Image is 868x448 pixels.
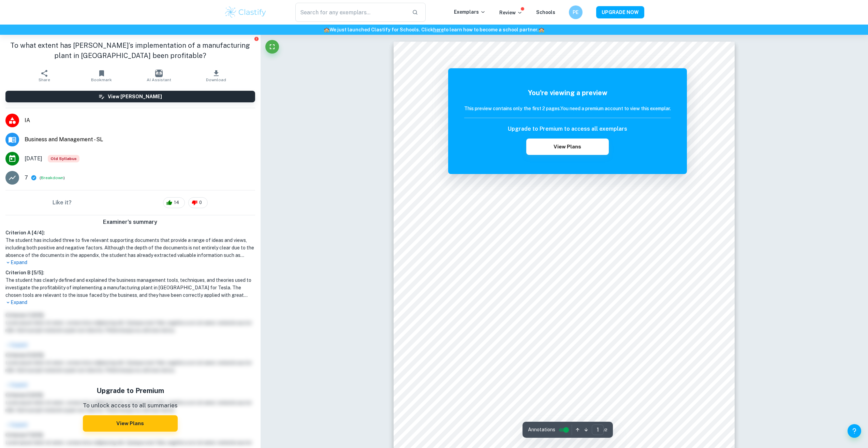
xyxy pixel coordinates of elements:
h6: Examiner's summary [3,218,258,226]
h5: You're viewing a preview [464,88,671,98]
h6: PE [572,9,579,16]
h6: Criterion B [ 5 / 5 ]: [5,269,255,276]
button: Breakdown [41,175,63,181]
button: AI Assistant [130,66,188,85]
button: UPGRADE NOW [596,6,644,18]
h1: To what extent has [PERSON_NAME]’s implementation of a manufacturing plant in [GEOGRAPHIC_DATA] b... [5,40,255,61]
input: Search for any exemplars... [295,3,407,22]
p: 7 [25,174,28,182]
p: Exemplars [454,8,486,16]
a: here [433,27,444,32]
span: ( ) [40,175,65,181]
p: Review [499,9,523,16]
p: To unlock access to all summaries [83,401,178,410]
span: Business and Management - SL [25,135,255,144]
h6: We just launched Clastify for Schools. Click to learn how to become a school partner. [1,26,867,33]
h6: Criterion A [ 4 / 4 ]: [5,229,255,236]
p: Expand [5,259,255,266]
button: View Plans [83,415,178,432]
button: Share [16,66,73,85]
h1: The student has included three to five relevant supporting documents that provide a range of idea... [5,236,255,259]
span: Old Syllabus [48,155,79,162]
span: Share [39,77,50,82]
h6: This preview contains only the first 2 pages. You need a premium account to view this exemplar. [464,105,671,112]
button: View Plans [526,139,609,155]
div: Starting from the May 2024 session, the Business IA requirements have changed. It's OK to refer t... [48,155,79,162]
p: Expand [5,299,255,306]
button: View [PERSON_NAME] [5,91,255,102]
span: / 2 [604,427,607,433]
span: 14 [170,199,183,206]
h6: Like it? [53,199,72,207]
span: 🏫 [539,27,544,32]
span: 🏫 [324,27,329,32]
h6: View [PERSON_NAME] [108,93,162,100]
span: 0 [195,199,206,206]
h1: The student has clearly defined and explained the business management tools, techniques, and theo... [5,276,255,299]
span: AI Assistant [147,77,171,82]
button: Fullscreen [265,40,279,54]
button: PE [569,5,583,19]
button: Report issue [254,36,259,41]
h6: Upgrade to Premium to access all exemplars [508,125,627,133]
span: Annotations [528,426,555,433]
a: Schools [536,10,555,15]
span: IA [25,116,255,125]
img: Clastify logo [224,5,267,19]
span: [DATE] [25,155,42,163]
span: Bookmark [91,77,112,82]
span: Download [206,77,226,82]
button: Help and Feedback [848,424,861,438]
button: Download [188,66,245,85]
button: Bookmark [73,66,130,85]
img: AI Assistant [155,70,163,77]
h5: Upgrade to Premium [83,386,178,396]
